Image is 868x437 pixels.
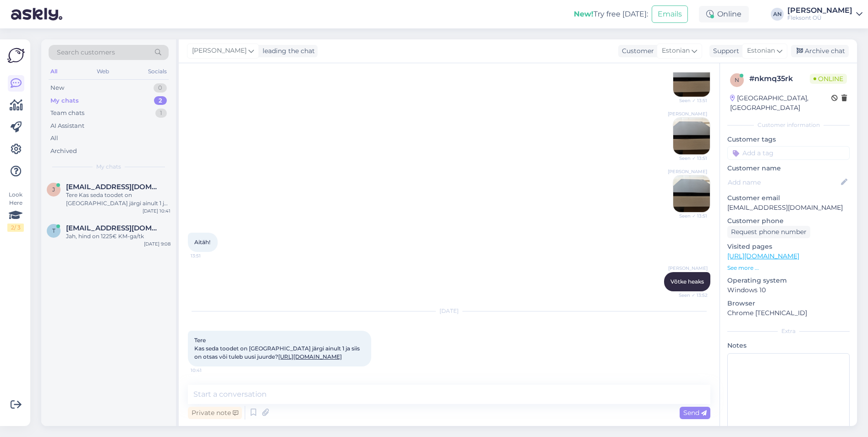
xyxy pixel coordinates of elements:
[787,14,852,22] div: Fleksont OÜ
[727,285,850,295] p: Windows 10
[673,213,707,219] span: Seen ✓ 13:51
[662,46,690,56] span: Estonian
[95,66,111,77] div: Web
[66,224,161,232] span: tarmorunne@gmail.com
[727,327,850,335] div: Extra
[787,7,852,14] div: [PERSON_NAME]
[727,252,799,260] a: [URL][DOMAIN_NAME]
[194,239,210,246] span: Aitäh!
[52,186,55,193] span: j
[727,308,850,318] p: Chrome [TECHNICAL_ID]
[727,135,850,144] p: Customer tags
[810,74,847,84] span: Online
[727,276,850,285] p: Operating system
[747,46,775,56] span: Estonian
[727,193,850,203] p: Customer email
[50,134,58,143] div: All
[52,227,55,234] span: t
[771,8,784,21] div: AN
[574,10,593,18] b: New!
[727,226,810,238] div: Request phone number
[673,118,710,154] img: Attachment
[50,147,77,156] div: Archived
[155,109,167,118] div: 1
[278,353,342,360] a: [URL][DOMAIN_NAME]
[670,278,704,285] span: Võtke heaks
[192,46,247,56] span: [PERSON_NAME]
[50,109,84,118] div: Team chats
[66,191,170,208] div: Tere Kas seda toodet on [GEOGRAPHIC_DATA] järgi ainult 1 ja siis on otsas või tuleb uusi juurde? ...
[144,240,170,247] div: [DATE] 9:08
[727,216,850,226] p: Customer phone
[673,60,710,97] img: Attachment
[188,307,710,315] div: [DATE]
[727,121,850,129] div: Customer information
[699,6,749,22] div: Online
[683,409,707,417] span: Send
[652,5,688,23] button: Emails
[50,83,64,93] div: New
[194,337,361,360] span: Tere Kas seda toodet on [GEOGRAPHIC_DATA] järgi ainult 1 ja siis on otsas või tuleb uusi juurde?
[154,83,167,93] div: 0
[143,208,170,214] div: [DATE] 10:41
[673,97,707,104] span: Seen ✓ 13:51
[791,45,849,57] div: Archive chat
[259,46,315,56] div: leading the chat
[7,224,24,232] div: 2 / 3
[191,367,225,374] span: 10:41
[668,168,707,175] span: [PERSON_NAME]
[618,46,654,56] div: Customer
[673,292,708,299] span: Seen ✓ 13:52
[66,232,170,240] div: Jah, hind on 1225€ KM-ga/tk
[154,96,167,105] div: 2
[709,46,739,56] div: Support
[50,121,84,131] div: AI Assistant
[749,73,810,84] div: # nkmq35rk
[668,265,708,272] span: [PERSON_NAME]
[730,93,831,113] div: [GEOGRAPHIC_DATA], [GEOGRAPHIC_DATA]
[7,191,24,232] div: Look Here
[727,164,850,173] p: Customer name
[728,177,839,187] input: Add name
[668,110,707,117] span: [PERSON_NAME]
[50,96,79,105] div: My chats
[727,146,850,160] input: Add a tag
[727,299,850,308] p: Browser
[727,264,850,272] p: See more ...
[787,7,863,22] a: [PERSON_NAME]Fleksont OÜ
[66,183,161,191] span: joonas.sarapuu@ajaarhitektuur.ee
[574,9,648,20] div: Try free [DATE]:
[727,341,850,350] p: Notes
[49,66,59,77] div: All
[96,163,121,171] span: My chats
[727,203,850,213] p: [EMAIL_ADDRESS][DOMAIN_NAME]
[146,66,169,77] div: Socials
[57,48,115,57] span: Search customers
[673,155,707,162] span: Seen ✓ 13:51
[727,242,850,251] p: Visited pages
[673,175,710,212] img: Attachment
[188,407,242,419] div: Private note
[7,47,25,64] img: Askly Logo
[735,76,739,83] span: n
[191,252,225,259] span: 13:51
